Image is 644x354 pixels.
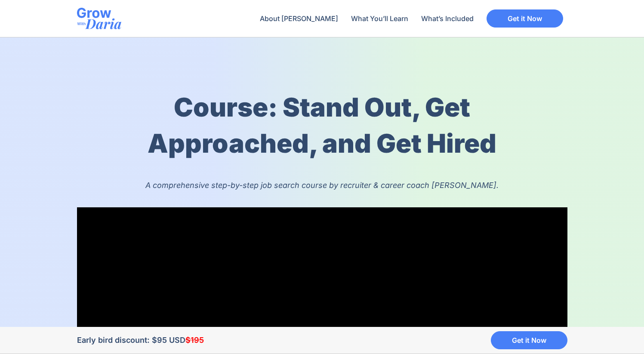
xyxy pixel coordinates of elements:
[417,9,478,28] a: What’s Included
[256,9,478,28] nav: Menu
[487,9,563,28] a: Get it Now
[256,9,342,28] a: About [PERSON_NAME]
[491,331,567,349] a: Get it Now
[185,336,204,345] del: $195
[77,335,215,345] div: Early bird discount: $95 USD
[119,89,525,161] h1: Course: Stand Out, Get Approached, and Get Hired
[512,337,546,344] span: Get it Now
[347,9,413,28] a: What You’ll Learn
[508,15,542,22] span: Get it Now
[145,181,499,190] i: A comprehensive step-by-step job search course by recruiter & career coach [PERSON_NAME].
